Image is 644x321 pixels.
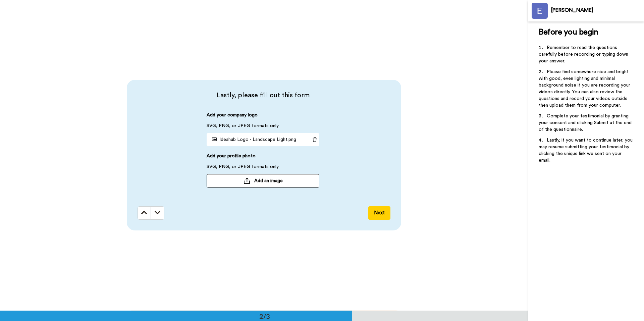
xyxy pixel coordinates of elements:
div: [PERSON_NAME] [551,7,644,13]
button: Next [368,206,390,220]
span: Before you begin [539,28,598,36]
span: Please find somewhere nice and bright with good, even lighting and minimal background noise if yo... [539,69,632,108]
span: SVG, PNG, or JPEG formats only [207,163,279,174]
img: Profile Image [532,3,548,19]
span: Ideahub Logo - Landscape Light.png [209,137,296,142]
span: Add an image [254,177,283,184]
span: Remember to read the questions carefully before recording or typing down your answer. [539,45,630,63]
span: Add your profile photo [207,153,256,163]
span: Add your company logo [207,112,258,122]
span: SVG, PNG, or JPEG formats only [207,122,279,133]
button: Add an image [207,174,319,188]
div: 2/3 [249,312,281,321]
span: Complete your testimonial by granting your consent and clicking Submit at the end of the question... [539,114,633,132]
span: Lastly, please fill out this form [138,91,388,100]
span: Lastly, if you want to continue later, you may resume submitting your testimonial by clicking the... [539,138,634,163]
